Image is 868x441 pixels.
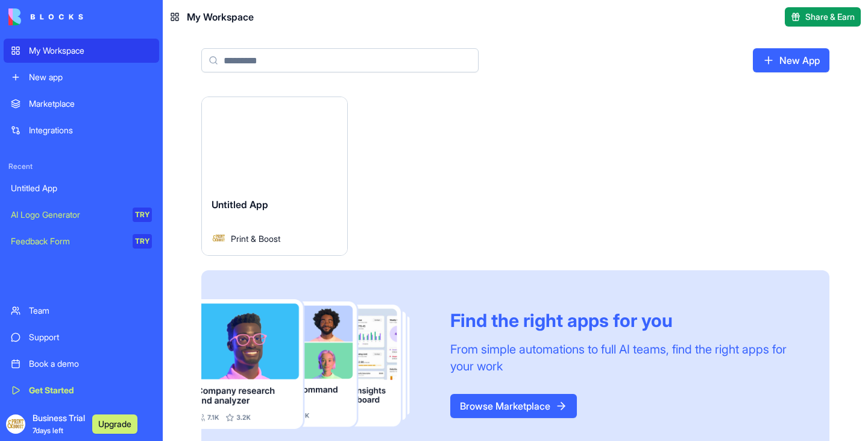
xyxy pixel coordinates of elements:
[29,98,152,110] div: Marketplace
[4,92,159,116] a: Marketplace
[33,426,63,435] span: 7 days left
[4,325,159,349] a: Support
[4,378,159,402] a: Get Started
[753,48,829,72] a: New App
[29,384,152,396] div: Get Started
[29,331,152,343] div: Support
[450,394,577,418] a: Browse Marketplace
[4,229,159,253] a: Feedback FormTRY
[4,203,159,227] a: AI Logo GeneratorTRY
[4,176,159,200] a: Untitled App
[187,10,254,24] span: My Workspace
[201,97,348,256] a: Untitled AppAvatarPrint & Boost
[33,412,85,436] span: Business Trial
[11,235,124,247] div: Feedback Form
[29,124,152,136] div: Integrations
[201,299,431,428] img: Frame_181_egmpey.png
[133,234,152,249] div: TRY
[133,208,152,222] div: TRY
[4,299,159,323] a: Team
[450,341,800,375] div: From simple automations to full AI teams, find the right apps for your work
[4,162,159,171] span: Recent
[29,45,152,57] div: My Workspace
[4,352,159,376] a: Book a demo
[29,305,152,317] div: Team
[231,232,280,245] span: Print & Boost
[29,358,152,370] div: Book a demo
[212,231,226,246] img: Avatar
[6,414,25,434] img: ACg8ocIBpOFMWzDhW66QZLD2G69yZKFBqRPCWAvQNBLPZ3KX4zyCeFo=s96-c
[4,39,159,63] a: My Workspace
[11,209,124,221] div: AI Logo Generator
[4,65,159,89] a: New app
[450,309,800,331] div: Find the right apps for you
[4,118,159,142] a: Integrations
[212,198,268,211] span: Untitled App
[785,7,861,27] button: Share & Earn
[8,8,83,25] img: logo
[11,182,152,194] div: Untitled App
[29,71,152,83] div: New app
[92,414,137,434] button: Upgrade
[805,11,855,23] span: Share & Earn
